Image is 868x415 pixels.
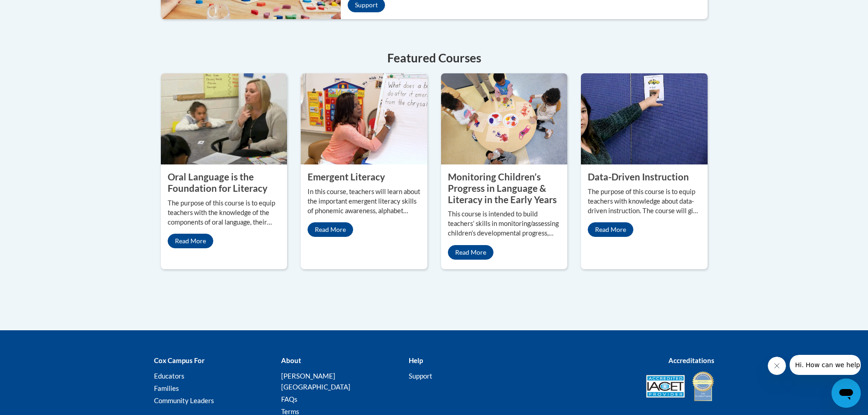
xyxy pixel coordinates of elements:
a: FAQs [281,395,298,403]
img: IDA® Accredited [692,370,714,402]
iframe: Close message [768,357,786,375]
a: Community Leaders [154,396,214,405]
a: Educators [154,372,185,380]
iframe: Button to launch messaging window [832,379,861,408]
a: Support [409,372,432,380]
b: Cox Campus For [154,356,205,364]
property: Monitoring Children’s Progress in Language & Literacy in the Early Years [448,171,557,205]
h4: Featured Courses [161,49,708,67]
p: In this course, teachers will learn about the important emergent literacy skills of phonemic awar... [308,187,421,216]
img: Accredited IACET® Provider [646,375,685,398]
a: [PERSON_NAME][GEOGRAPHIC_DATA] [281,372,350,391]
img: Monitoring Children’s Progress in Language & Literacy in the Early Years [441,73,568,164]
property: Emergent Literacy [308,171,385,182]
property: Oral Language is the Foundation for Literacy [168,171,267,194]
b: Help [409,356,423,364]
a: Families [154,384,179,392]
img: Data-Driven Instruction [581,73,708,164]
a: Read More [588,222,633,237]
p: This course is intended to build teachers’ skills in monitoring/assessing children’s developmenta... [448,210,561,238]
p: The purpose of this course is to equip teachers with knowledge about data-driven instruction. The... [588,187,701,216]
a: Read More [168,234,213,248]
span: Hi. How can we help? [5,6,74,14]
b: Accreditations [668,356,714,364]
a: Read More [448,245,493,260]
img: Oral Language is the Foundation for Literacy [161,73,288,164]
img: Emergent Literacy [301,73,427,164]
property: Data-Driven Instruction [588,171,689,182]
iframe: Message from company [790,355,861,375]
a: Read More [308,222,353,237]
b: About [281,356,301,364]
p: The purpose of this course is to equip teachers with the knowledge of the components of oral lang... [168,199,281,227]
